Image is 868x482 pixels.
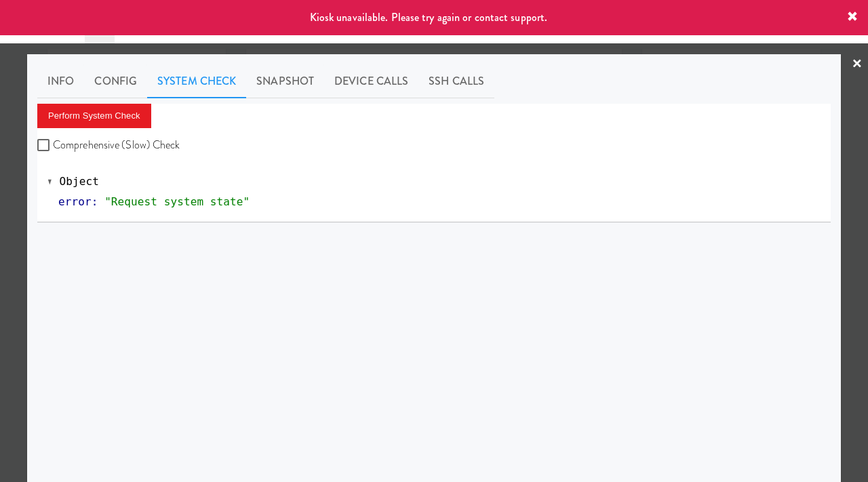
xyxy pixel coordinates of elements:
[84,64,147,98] a: Config
[58,195,92,208] span: error
[92,195,98,208] span: :
[37,64,84,98] a: Info
[147,64,246,98] a: System Check
[418,64,494,98] a: SSH Calls
[104,195,250,208] span: "Request system state"
[246,64,324,98] a: Snapshot
[324,64,418,98] a: Device Calls
[60,175,99,188] span: Object
[37,135,180,155] label: Comprehensive (Slow) Check
[310,9,548,25] span: Kiosk unavailable. Please try again or contact support.
[37,140,53,151] input: Comprehensive (Slow) Check
[852,43,863,85] a: ×
[37,104,151,128] button: Perform System Check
